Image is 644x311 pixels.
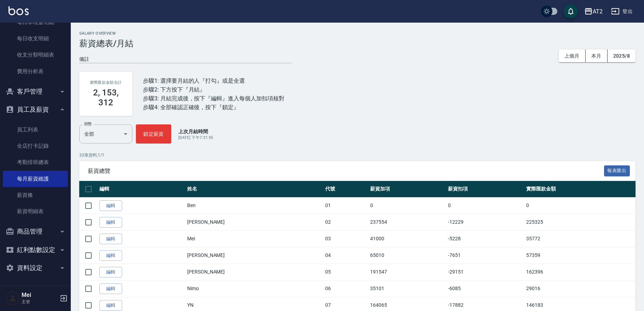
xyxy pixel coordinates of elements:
h3: 2, 153, 312 [88,88,124,107]
button: save [564,4,578,18]
th: 實際匯款金額 [524,181,636,198]
td: [PERSON_NAME] [185,264,323,280]
a: 考勤排班總表 [3,154,68,170]
td: 03 [323,230,368,247]
div: 步驟2: 下方按下『月結』 [143,85,284,94]
a: 編輯 [99,200,122,211]
button: 鎖定薪資 [136,124,171,143]
label: 狀態 [84,121,92,127]
th: 代號 [323,181,368,198]
a: 編輯 [99,250,122,261]
div: 全部 [79,124,132,143]
h2: Salary Overview [79,31,636,36]
td: 162396 [524,264,636,280]
a: 薪資條 [3,187,68,203]
a: 薪資明細表 [3,203,68,219]
td: -29151 [446,264,524,280]
button: 商品管理 [3,222,68,241]
a: 全店打卡記錄 [3,138,68,154]
button: 紅利點數設定 [3,241,68,259]
td: 65010 [368,247,447,264]
a: 每月薪資維護 [3,171,68,187]
div: 步驟3: 月結完成後，按下『編輯』進入每個人加扣項核對 [143,94,284,103]
th: 薪資加項 [368,181,447,198]
td: 06 [323,280,368,297]
a: 編輯 [99,234,122,245]
td: Mei [185,230,323,247]
td: -7651 [446,247,524,264]
a: 每日收支明細 [3,30,68,47]
td: 35772 [524,230,636,247]
td: 191547 [368,264,447,280]
th: 薪資扣項 [446,181,524,198]
a: 費用分析表 [3,63,68,80]
a: 收支分類明細表 [3,47,68,63]
td: 35101 [368,280,447,297]
td: 02 [323,214,368,230]
th: 編輯 [98,181,185,198]
button: AT2 [581,4,605,19]
td: 0 [446,197,524,214]
button: 報表匯出 [604,165,630,176]
td: 57359 [524,247,636,264]
button: 員工及薪資 [3,100,68,119]
p: 33 筆資料, 1 / 1 [79,152,636,158]
button: 上個月 [559,49,586,63]
td: Ben [185,197,323,214]
p: 上次月結時間 [178,128,213,135]
img: Logo [8,6,29,15]
td: 225325 [524,214,636,230]
td: 0 [524,197,636,214]
h5: Mei [22,292,58,299]
img: Person [6,291,20,305]
td: [PERSON_NAME] [185,214,323,230]
td: 237554 [368,214,447,230]
span: 薪資總覽 [88,168,604,175]
td: 0 [368,197,447,214]
button: 2025/8 [608,49,636,63]
td: -12229 [446,214,524,230]
td: 05 [323,264,368,280]
a: 編輯 [99,217,122,228]
td: 04 [323,247,368,264]
th: 姓名 [185,181,323,198]
td: -6085 [446,280,524,297]
span: [DATE] 下午7:21:55 [178,135,213,140]
button: 資料設定 [3,259,68,277]
p: 主管 [22,299,58,305]
td: 41000 [368,230,447,247]
a: 員工列表 [3,122,68,138]
a: 編輯 [99,283,122,294]
a: 報表匯出 [604,167,630,174]
button: 登出 [608,5,636,18]
div: AT2 [593,7,603,16]
div: 步驟4: 全部確認正確後，按下『鎖定』 [143,103,284,112]
div: 步驟1: 選擇要月結的人『打勾』或是全選 [143,76,284,85]
td: Nimo [185,280,323,297]
td: 29016 [524,280,636,297]
button: 本月 [586,49,608,63]
h2: 實際匯款金額合計 [88,80,124,85]
a: 編輯 [99,267,122,278]
a: 編輯 [99,300,122,311]
button: 客戶管理 [3,82,68,101]
td: [PERSON_NAME] [185,247,323,264]
h3: 薪資總表/月結 [79,39,636,48]
td: 01 [323,197,368,214]
td: -5228 [446,230,524,247]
